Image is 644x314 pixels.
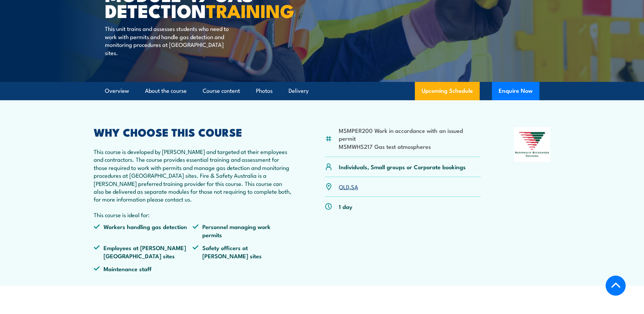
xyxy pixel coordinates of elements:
[289,82,309,100] a: Delivery
[492,82,539,100] button: Enquire Now
[339,182,349,191] a: QLD
[415,82,480,100] a: Upcoming Schedule
[339,203,352,210] p: 1 day
[94,147,292,203] p: This course is developed by [PERSON_NAME] and targeted at their employees and contractors. The co...
[94,127,292,137] h2: WHY CHOOSE THIS COURSE
[339,126,481,142] li: MSMPER200 Work in accordance with an issued permit
[105,24,229,56] p: This unit trains and assesses students who need to work with permits and handle gas detection and...
[339,142,481,150] li: MSMWHS217 Gas test atmospheres
[105,82,129,100] a: Overview
[192,223,292,239] li: Personnel managing work permits
[94,244,193,260] li: Employees at [PERSON_NAME][GEOGRAPHIC_DATA] sites
[94,265,193,273] li: Maintenance staff
[145,82,187,100] a: About the course
[339,183,358,191] p: ,
[339,163,466,171] p: Individuals, Small groups or Corporate bookings
[514,127,551,162] img: Nationally Recognised Training logo.
[192,244,292,260] li: Safety officers at [PERSON_NAME] sites
[94,223,193,239] li: Workers handling gas detection
[351,182,358,191] a: SA
[203,82,240,100] a: Course content
[256,82,273,100] a: Photos
[94,211,292,219] p: This course is ideal for:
